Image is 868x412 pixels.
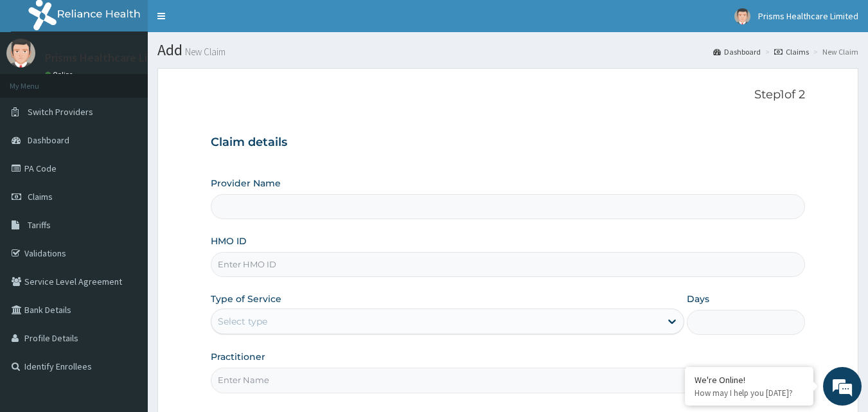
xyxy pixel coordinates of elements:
label: Days [687,292,709,305]
span: Switch Providers [28,106,93,118]
img: User Image [6,39,35,67]
small: New Claim [182,47,226,57]
span: Prisms Healthcare Limited [758,10,858,22]
label: HMO ID [211,235,247,247]
span: Tariffs [28,219,51,231]
span: Dashboard [28,134,69,146]
label: Practitioner [211,350,265,363]
li: New Claim [810,46,858,57]
p: Prisms Healthcare Limited [45,52,177,64]
a: Online [45,70,76,79]
h1: Add [157,42,858,58]
p: How may I help you today? [695,388,804,399]
a: Dashboard [713,46,761,57]
div: Select type [218,315,267,328]
label: Provider Name [211,177,281,190]
img: User Image [734,8,750,24]
p: Step 1 of 2 [211,88,806,102]
div: We're Online! [695,374,804,386]
input: Enter Name [211,368,806,393]
h3: Claim details [211,136,806,150]
span: Claims [28,191,53,202]
input: Enter HMO ID [211,252,806,277]
a: Claims [774,46,809,57]
label: Type of Service [211,292,281,305]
